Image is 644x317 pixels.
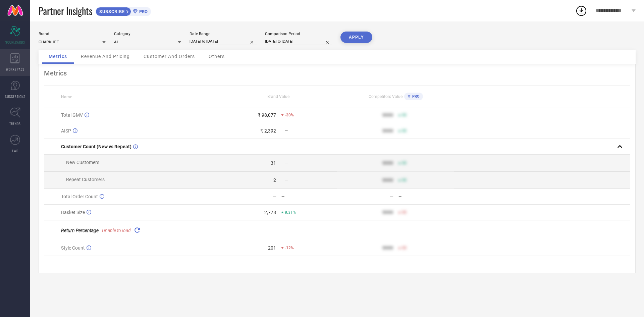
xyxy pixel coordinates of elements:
[575,5,587,17] div: Open download list
[6,67,24,72] span: WORKSPACE
[285,113,294,117] span: -30%
[96,5,151,16] a: SUBSCRIBEPRO
[285,246,294,250] span: -12%
[271,160,276,166] div: 31
[382,177,393,183] div: 9999
[265,38,332,45] input: Select comparison period
[258,112,276,118] div: ₹ 98,077
[398,194,454,199] div: —
[61,144,131,149] span: Customer Count (New vs Repeat)
[285,210,296,215] span: 8.31%
[285,161,288,165] span: —
[402,246,407,250] span: 50
[61,245,85,251] span: Style Count
[138,9,148,14] span: PRO
[61,210,85,215] span: Basket Size
[390,194,393,199] div: —
[5,40,25,45] span: SCORECARDS
[81,54,130,59] span: Revenue And Pricing
[267,94,289,99] span: Brand Value
[285,128,288,133] span: —
[268,245,276,251] div: 201
[144,54,195,59] span: Customer And Orders
[402,161,407,165] span: 50
[402,128,407,133] span: 50
[340,32,372,43] button: APPLY
[39,4,92,18] span: Partner Insights
[273,177,276,183] div: 2
[264,210,276,215] div: 2,778
[382,210,393,215] div: 9999
[382,245,393,251] div: 9999
[61,112,83,118] span: Total GMV
[260,128,276,134] div: ₹ 2,392
[402,210,407,215] span: 50
[5,94,25,99] span: SUGGESTIONS
[114,32,181,36] div: Category
[66,177,105,182] span: Repeat Customers
[209,54,225,59] span: Others
[61,228,99,233] span: Return Percentage
[39,32,106,36] div: Brand
[402,178,407,182] span: 50
[102,228,131,233] span: Unable to load
[402,113,407,117] span: 50
[190,38,257,45] input: Select date range
[132,225,142,235] div: Reload "Return Percentage "
[61,128,71,134] span: AISP
[44,69,630,77] div: Metrics
[265,32,332,36] div: Comparison Period
[190,32,257,36] div: Date Range
[382,128,393,134] div: 9999
[49,54,67,59] span: Metrics
[9,121,21,126] span: TRENDS
[382,112,393,118] div: 9999
[12,148,18,153] span: FWD
[281,194,337,199] div: —
[61,95,72,99] span: Name
[273,194,276,199] div: —
[66,160,99,165] span: New Customers
[285,178,288,182] span: —
[61,194,98,199] span: Total Order Count
[411,94,420,99] span: PRO
[96,9,126,14] span: SUBSCRIBE
[382,160,393,166] div: 9999
[369,94,402,99] span: Competitors Value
